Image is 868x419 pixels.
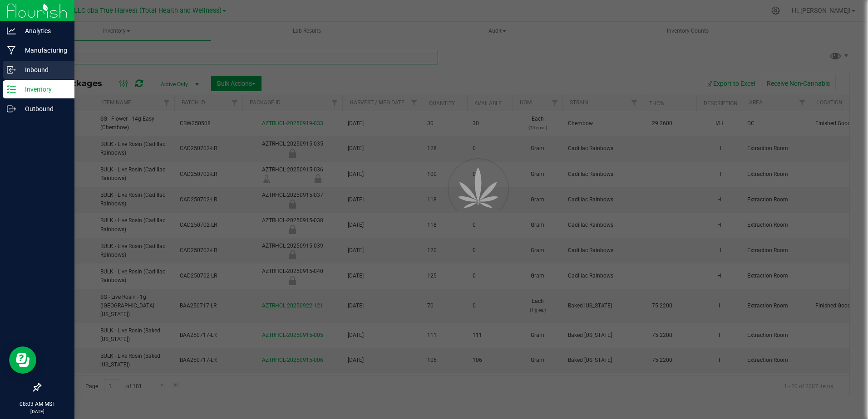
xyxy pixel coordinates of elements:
p: Outbound [16,103,70,114]
p: Manufacturing [16,45,70,56]
inline-svg: Inventory [7,85,16,94]
p: Inbound [16,64,70,75]
p: Analytics [16,25,70,36]
inline-svg: Analytics [7,26,16,35]
inline-svg: Outbound [7,104,16,113]
inline-svg: Inbound [7,65,16,74]
p: Inventory [16,84,70,95]
inline-svg: Manufacturing [7,46,16,55]
p: [DATE] [4,408,70,415]
iframe: Resource center [9,346,36,374]
p: 08:03 AM MST [4,400,70,408]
